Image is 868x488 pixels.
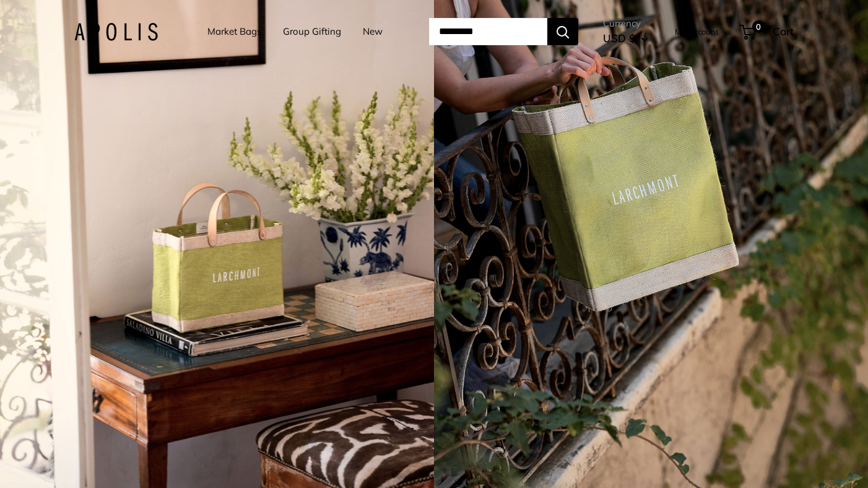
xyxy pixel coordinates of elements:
a: Market Bags [207,23,261,40]
input: Search... [429,18,547,45]
button: Search [547,18,578,45]
button: USD $ [603,28,648,48]
a: 0 Cart [740,22,794,41]
span: 0 [752,20,765,33]
img: Apolis [74,23,158,41]
a: Group Gifting [283,23,341,40]
a: New [363,23,383,40]
span: Currency [603,15,648,32]
span: USD $ [603,32,635,45]
a: My Account [675,24,719,39]
span: Cart [773,25,794,38]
